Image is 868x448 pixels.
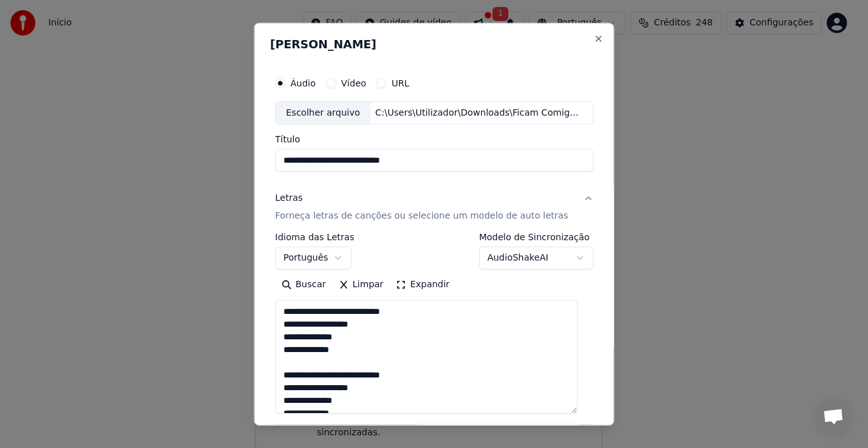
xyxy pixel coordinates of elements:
label: Título [275,135,593,144]
label: Áudio [290,78,316,87]
div: LetrasForneça letras de canções ou selecione um modelo de auto letras [275,233,593,424]
label: URL [391,78,409,87]
button: Expandir [390,275,456,295]
p: Forneça letras de canções ou selecione um modelo de auto letras [275,210,568,222]
button: LetrasForneça letras de canções ou selecione um modelo de auto letras [275,182,593,233]
div: Letras [275,192,302,205]
label: Idioma das Letras [275,233,355,241]
button: Buscar [275,275,332,295]
label: Vídeo [341,78,366,87]
div: C:\Users\Utilizador\Downloads\Ficam Comigo [PERSON_NAME].mp3 [370,106,586,119]
button: Limpar [332,275,390,295]
h2: [PERSON_NAME] [270,38,599,50]
label: Modelo de Sincronização [478,233,593,241]
div: Escolher arquivo [276,101,370,124]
